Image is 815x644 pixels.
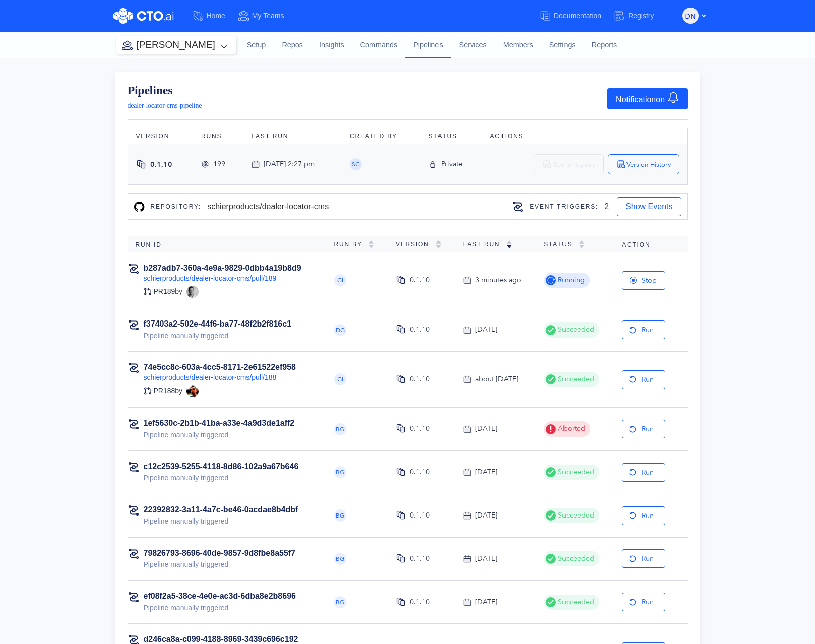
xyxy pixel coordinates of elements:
[622,593,665,611] button: Run
[607,88,687,109] button: Notificationon
[337,376,343,382] span: GI
[144,472,299,483] div: Pipeline manually triggered
[579,240,585,248] img: sorting-empty.svg
[556,467,594,478] span: Succeeded
[396,241,435,248] span: Version
[463,241,507,248] span: Last Run
[144,462,299,471] a: c12c2539-5255-4118-8d86-102a9a67b646
[252,12,284,20] span: My Teams
[524,199,604,214] div: Event triggers:
[544,241,578,248] span: Status
[311,32,352,59] a: Insights
[213,159,225,170] div: 199
[337,277,343,283] span: GI
[144,363,296,371] a: 74e5cc8c-603a-4cc5-8171-2e61522ef958
[556,374,594,385] span: Succeeded
[336,327,345,333] span: DG
[336,556,344,562] span: BG
[429,160,437,169] img: private-icon.svg
[116,36,236,54] button: [PERSON_NAME]
[193,128,243,144] th: Runs
[539,7,613,25] a: Documentation
[154,287,183,296] span: PR 189 by
[186,286,199,298] img: dniccum
[334,241,368,248] span: Run By
[336,599,344,605] span: BG
[482,128,687,144] th: Actions
[144,516,298,527] div: Pipeline manually triggered
[628,12,654,20] span: Registry
[128,236,326,252] th: Run ID
[475,374,518,385] div: about [DATE]
[264,159,315,170] div: [DATE] 2:27 pm
[410,324,430,335] div: 0.1.10
[144,559,296,570] div: Pipeline manually triggered
[128,84,202,96] a: Pipelines
[239,32,274,59] a: Setup
[622,463,665,482] button: Run
[144,429,295,440] div: Pipeline manually triggered
[154,386,183,396] span: PR 188 by
[556,423,585,434] span: Aborted
[368,240,374,248] img: sorting-empty.svg
[144,635,298,643] a: d246ca8a-c099-4188-8969-3439c696c192
[144,419,295,427] a: 1ef5630c-2b1b-41ba-a33e-4a9d3de1aff2
[145,199,208,214] div: Repository:
[144,319,292,328] a: f37403a2-502e-44f6-ba77-48f2b2f816c1
[622,320,665,339] button: Run
[207,201,329,213] div: schierproducts/dealer-locator-cms
[410,275,430,286] div: 0.1.10
[475,597,497,608] div: [DATE]
[622,370,665,389] button: Run
[475,467,497,478] div: [DATE]
[274,32,311,59] a: Repos
[475,324,497,335] div: [DATE]
[554,12,601,20] span: Documentation
[616,159,626,169] img: version-history.svg
[475,553,497,564] div: [DATE]
[144,330,292,341] div: Pipeline manually triggered
[584,32,625,59] a: Reports
[150,160,172,169] span: 0.1.10
[475,423,497,434] div: [DATE]
[475,275,521,286] div: 3 minutes ago
[622,271,665,290] button: Stop
[405,32,451,58] a: Pipelines
[144,373,277,381] a: schierproducts/dealer-locator-cms/pull/188
[144,592,296,600] a: ef08f2a5-38ce-4e0e-ac3d-6dba8e2b8696
[622,549,665,568] button: Run
[410,423,430,434] div: 0.1.10
[128,128,193,144] th: Version
[622,506,665,525] button: Run
[410,597,430,608] div: 0.1.10
[410,467,430,478] div: 0.1.10
[192,7,237,25] a: Home
[617,197,681,216] button: Show Events
[613,7,666,25] a: Registry
[352,161,360,167] span: SC
[113,8,174,24] img: CTO.ai Logo
[622,420,665,438] button: Run
[128,102,202,109] span: dealer-locator-cms-pipeline
[144,264,301,272] a: b287adb7-360a-4e9a-9829-0dbb4a19b8d9
[614,236,687,252] th: Action
[556,510,594,521] span: Succeeded
[608,154,679,174] button: Version History
[441,159,462,170] div: Private
[186,385,199,397] img: bgaynor78
[336,512,344,519] span: BG
[556,275,585,286] span: Running
[556,324,594,335] span: Succeeded
[556,553,594,564] span: Succeeded
[144,549,296,557] a: 79826793-8696-40de-9857-9d8fbe8a55f7
[243,128,342,144] th: Last Run
[336,469,344,475] span: BG
[556,597,594,608] span: Succeeded
[495,32,541,59] a: Members
[144,602,296,613] div: Pipeline manually triggered
[604,201,609,213] div: 2
[451,32,495,59] a: Services
[421,128,482,144] th: Status
[435,240,442,248] img: sorting-empty.svg
[342,128,421,144] th: Created By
